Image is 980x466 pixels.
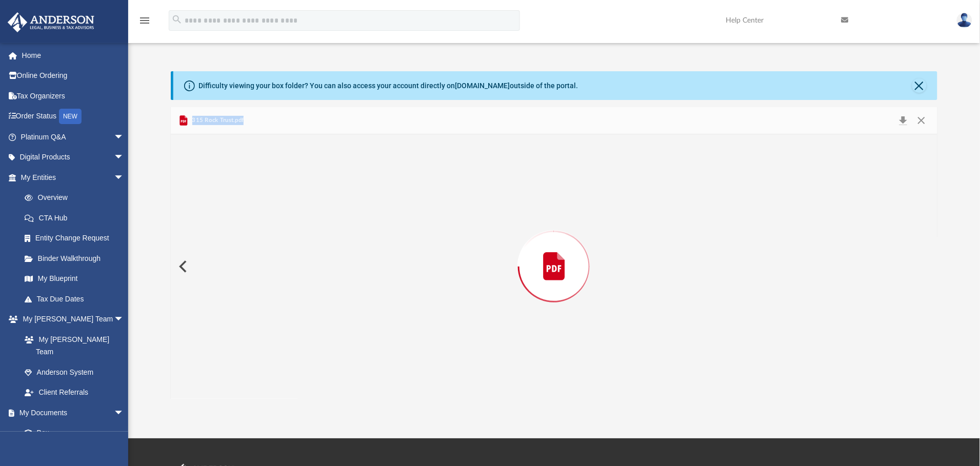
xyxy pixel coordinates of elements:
img: Anderson Advisors Platinum Portal [5,12,97,32]
a: My [PERSON_NAME] Teamarrow_drop_down [7,309,134,330]
a: [DOMAIN_NAME] [455,82,510,90]
button: Download [894,113,912,128]
a: Tax Due Dates [14,289,139,309]
button: Close [912,78,927,93]
span: arrow_drop_down [114,309,134,330]
a: My Blueprint [14,269,134,289]
a: Box [14,423,129,443]
a: Client Referrals [14,382,134,403]
a: Online Ordering [7,66,139,86]
a: menu [138,19,151,27]
i: menu [138,14,151,27]
a: My [PERSON_NAME] Team [14,329,129,362]
a: My Entitiesarrow_drop_down [7,167,139,188]
a: Binder Walkthrough [14,248,139,269]
button: Previous File [171,252,193,281]
span: arrow_drop_down [114,167,134,188]
a: Order StatusNEW [7,106,139,127]
a: Anderson System [14,362,134,382]
span: arrow_drop_down [114,402,134,423]
div: NEW [59,109,82,124]
a: Digital Productsarrow_drop_down [7,147,139,168]
button: Close [912,113,931,128]
a: Tax Organizers [7,86,139,106]
a: Home [7,45,139,66]
div: Difficulty viewing your box folder? You can also access your account directly on outside of the p... [198,80,578,91]
div: Preview [171,107,937,399]
span: 315 Rock Trust.pdf [190,116,244,125]
a: CTA Hub [14,208,139,228]
img: User Pic [957,13,972,28]
a: Entity Change Request [14,228,139,249]
span: arrow_drop_down [114,127,134,148]
span: arrow_drop_down [114,147,134,168]
a: Platinum Q&Aarrow_drop_down [7,127,139,147]
a: Overview [14,188,139,208]
a: My Documentsarrow_drop_down [7,402,134,423]
i: search [171,14,183,25]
